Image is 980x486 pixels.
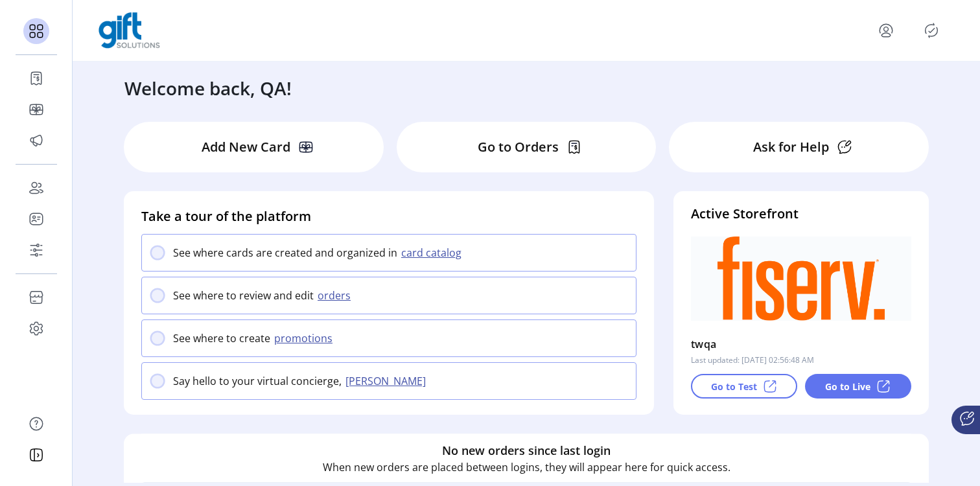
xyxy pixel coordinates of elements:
p: Add New Card [202,137,290,157]
p: Ask for Help [753,137,829,157]
p: When new orders are placed between logins, they will appear here for quick access. [323,459,730,475]
button: orders [314,288,358,303]
h3: Welcome back, QA! [124,75,292,102]
button: [PERSON_NAME] [342,373,434,389]
h4: Take a tour of the platform [141,207,636,226]
h4: Active Storefront [691,204,911,224]
button: promotions [270,330,340,346]
img: logo [99,12,160,49]
p: See where to create [173,330,270,346]
button: card catalog [397,245,469,260]
p: See where to review and edit [173,288,314,303]
p: Go to Orders [478,137,559,157]
p: Go to Test [711,380,757,393]
p: Say hello to your virtual concierge, [173,373,342,389]
p: twqa [691,334,717,354]
p: Go to Live [825,380,870,393]
p: Last updated: [DATE] 02:56:48 AM [691,354,814,366]
p: See where cards are created and organized in [173,245,397,260]
h6: No new orders since last login [442,442,611,459]
button: menu [876,20,896,41]
button: Publisher Panel [921,20,942,41]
